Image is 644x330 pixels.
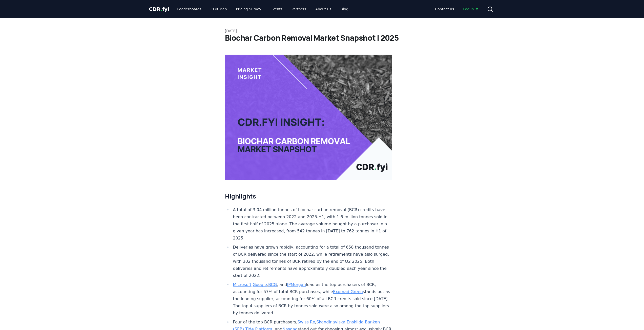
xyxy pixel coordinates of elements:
a: Swiss Re [297,320,315,324]
span: CDR fyi [149,6,169,12]
a: Contact us [431,5,458,14]
a: Blog [337,5,352,14]
li: A total of 3.04 million tonnes of biochar carbon removal (BCR) credits have been contracted betwe... [232,206,392,242]
nav: Main [431,5,483,14]
a: Leaderboards [173,5,205,14]
a: Microsoft [233,282,252,287]
a: BCG [268,282,277,287]
a: CDR Map [206,5,231,14]
span: . [160,6,162,12]
a: Log in [459,5,483,14]
li: , , , and lead as the top purchasers of BCR, accounting for 57% of total BCR purchases, while sta... [232,281,392,317]
a: Google [253,282,267,287]
p: [DATE] [225,28,419,33]
h2: Highlights [225,192,392,200]
a: About Us [311,5,335,14]
a: CDR.fyi [149,6,169,13]
span: Log in [463,7,479,12]
h1: Biochar Carbon Removal Market Snapshot | 2025 [225,33,419,42]
li: Deliveries have grown rapidly, accounting for a total of 658 thousand tonnes of BCR delivered sin... [232,244,392,279]
a: Events [266,5,286,14]
a: Partners [287,5,310,14]
a: JPMorgan [287,282,306,287]
a: Pricing Survey [232,5,265,14]
img: blog post image [225,55,392,180]
a: Exomad Green [333,289,363,294]
nav: Main [173,5,352,14]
